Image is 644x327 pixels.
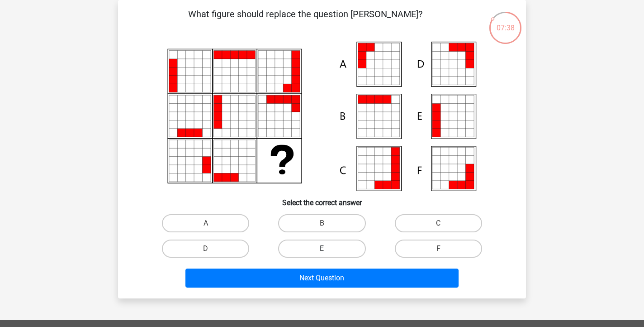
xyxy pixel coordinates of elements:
[162,240,249,258] label: D
[133,191,511,207] h6: Select the correct answer
[278,214,365,232] label: B
[488,11,522,34] div: 07:38
[278,240,365,258] label: E
[133,7,478,34] p: What figure should replace the question [PERSON_NAME]?
[185,269,459,288] button: Next Question
[162,214,249,232] label: A
[395,214,482,232] label: C
[395,240,482,258] label: F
